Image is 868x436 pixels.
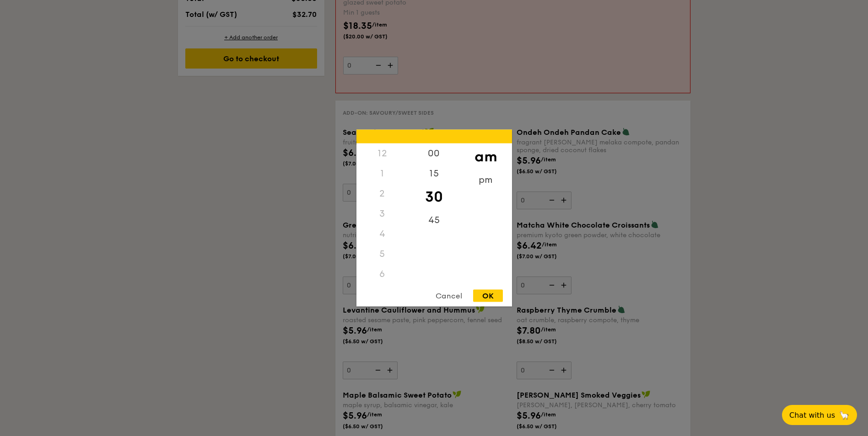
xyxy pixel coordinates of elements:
[408,210,460,230] div: 45
[839,410,850,420] span: 🦙
[460,170,512,190] div: pm
[789,411,835,420] span: Chat with us
[356,184,408,204] div: 2
[356,164,408,184] div: 1
[782,405,857,425] button: Chat with us🦙
[473,290,503,302] div: OK
[356,224,408,244] div: 4
[426,290,471,302] div: Cancel
[408,164,460,184] div: 15
[356,144,408,164] div: 12
[356,244,408,264] div: 5
[356,264,408,284] div: 6
[408,144,460,164] div: 00
[460,144,512,170] div: am
[356,204,408,224] div: 3
[408,184,460,210] div: 30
